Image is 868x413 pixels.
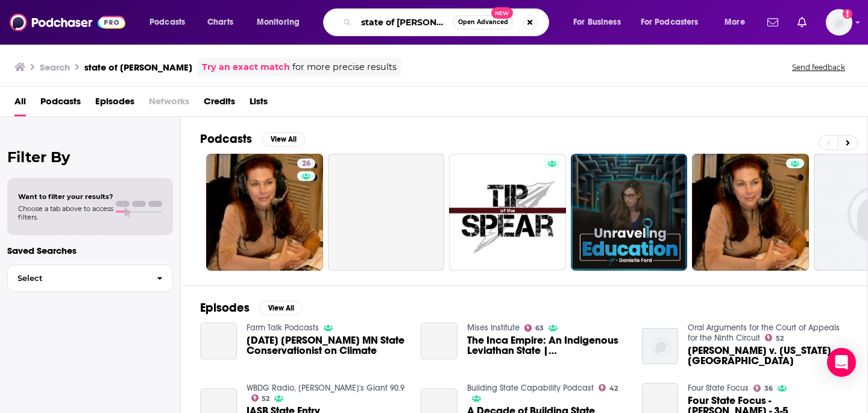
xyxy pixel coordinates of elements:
[826,9,852,36] span: Logged in as teisenbe
[200,323,237,359] a: 8-23-22 Troy Daniell MN State Conservationist on Climate
[7,245,173,256] p: Saved Searches
[765,334,784,341] a: 52
[458,19,508,25] span: Open Advanced
[84,61,192,73] h3: state of [PERSON_NAME]
[788,62,849,72] button: Send feedback
[247,335,407,356] a: 8-23-22 Troy Daniell MN State Conservationist on Climate
[467,335,627,356] span: The Inca Empire: An Indigenous Leviathan State | [PERSON_NAME]
[149,14,185,31] span: Podcasts
[18,192,113,201] span: Want to filter your results?
[356,13,453,32] input: Search podcasts, credits, & more...
[688,345,848,366] span: [PERSON_NAME] v. [US_STATE][GEOGRAPHIC_DATA]
[776,336,784,341] span: 52
[302,158,310,170] span: 26
[247,383,404,393] a: WBDG Radio, Indy's Giant 90.9
[259,301,303,315] button: View All
[688,323,840,343] a: Oral Arguments for the Court of Appeals for the Ninth Circuit
[40,92,81,116] a: Podcasts
[609,386,618,391] span: 42
[200,13,241,32] a: Charts
[753,385,773,392] a: 36
[207,14,233,31] span: Charts
[14,92,26,116] a: All
[826,9,852,36] img: User Profile
[200,300,303,315] a: EpisodesView All
[257,14,300,31] span: Monitoring
[247,335,407,356] span: [DATE] [PERSON_NAME] MN State Conservationist on Climate
[200,131,305,147] a: PodcastsView All
[251,394,270,402] a: 52
[200,131,252,147] h2: Podcasts
[204,92,235,116] a: Credits
[793,12,811,33] a: Show notifications dropdown
[535,326,544,331] span: 63
[335,8,561,36] div: Search podcasts, credits, & more...
[141,13,201,32] button: open menu
[827,348,856,377] div: Open Intercom Messenger
[716,13,760,32] button: open menu
[688,345,848,366] a: Danielle Pranger v. Oregon State University
[8,274,147,282] span: Select
[688,383,749,393] a: Four State Focus
[524,324,544,332] a: 63
[826,9,852,36] button: Show profile menu
[200,300,250,315] h2: Episodes
[764,386,773,391] span: 36
[262,396,269,402] span: 52
[250,92,268,116] a: Lists
[453,15,514,30] button: Open AdvancedNew
[95,92,134,116] a: Episodes
[206,154,323,271] a: 26
[149,92,189,116] span: Networks
[247,323,319,333] a: Farm Talk Podcasts
[599,384,618,391] a: 42
[10,11,125,34] img: Podchaser - Follow, Share and Rate Podcasts
[262,132,305,147] button: View All
[297,159,315,168] a: 26
[725,14,745,31] span: More
[467,383,594,393] a: Building State Capability Podcast
[467,323,520,333] a: Mises Institute
[843,9,852,19] svg: Add a profile image
[248,13,315,32] button: open menu
[18,204,113,221] span: Choose a tab above to access filters.
[573,14,621,31] span: For Business
[633,13,716,32] button: open menu
[7,148,173,166] h2: Filter By
[292,60,397,74] span: for more precise results
[565,13,636,32] button: open menu
[7,265,173,292] button: Select
[491,7,513,19] span: New
[641,14,699,31] span: For Podcasters
[763,12,783,33] a: Show notifications dropdown
[421,323,458,359] a: The Inca Empire: An Indigenous Leviathan State | Daniella Bassi
[40,61,70,73] h3: Search
[202,60,290,74] a: Try an exact match
[467,335,627,356] a: The Inca Empire: An Indigenous Leviathan State | Daniella Bassi
[642,328,679,365] img: Danielle Pranger v. Oregon State University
